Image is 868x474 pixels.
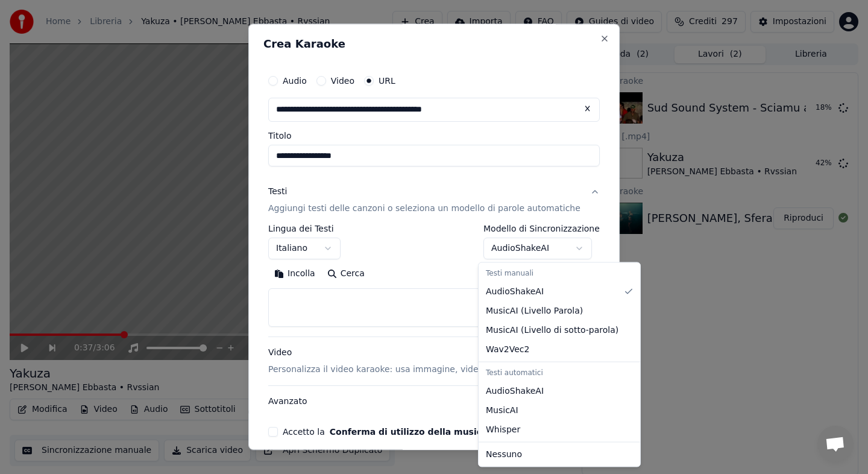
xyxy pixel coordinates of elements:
[486,343,529,355] span: Wav2Vec2
[481,364,638,381] div: Testi automatici
[486,385,544,397] span: AudioShakeAI
[486,448,522,460] span: Nessuno
[486,324,618,336] span: MusicAI ( Livello di sotto-parola )
[486,404,518,416] span: MusicAI
[486,285,544,297] span: AudioShakeAI
[486,305,583,317] span: MusicAI ( Livello Parola )
[486,423,520,435] span: Whisper
[481,265,638,282] div: Testi manuali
